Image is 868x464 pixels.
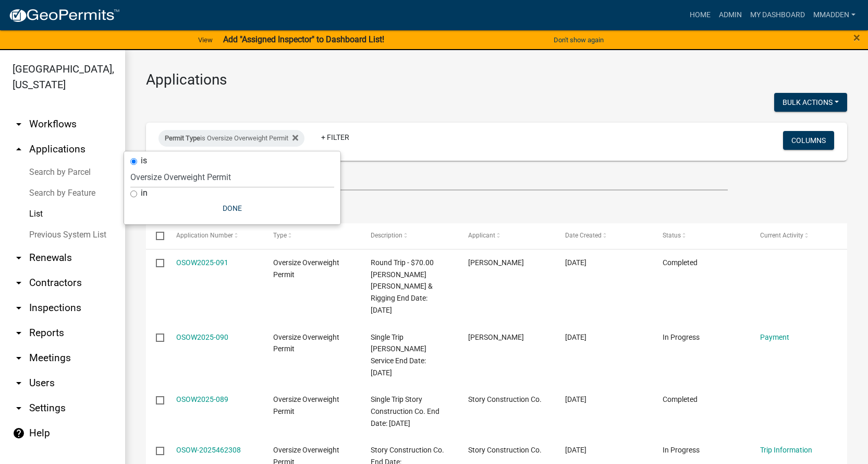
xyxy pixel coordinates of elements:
i: arrow_drop_down [13,402,25,414]
datatable-header-cell: Current Activity [750,223,847,248]
a: OSOW2025-090 [176,333,228,341]
datatable-header-cell: Status [653,223,750,248]
span: Type [273,232,287,239]
span: In Progress [663,333,700,341]
i: arrow_drop_down [13,352,25,364]
a: OSOW2025-089 [176,395,228,403]
a: My Dashboard [746,5,809,25]
i: arrow_drop_up [13,143,25,156]
datatable-header-cell: Select [146,223,166,248]
i: arrow_drop_down [13,118,25,130]
span: Single Trip Story Construction Co. End Date: 08/23/2025 [371,395,439,427]
span: Permit Type [165,134,200,142]
span: Application Number [176,232,233,239]
span: Current Activity [760,232,803,239]
datatable-header-cell: Description [361,223,458,248]
a: OSOW2025-091 [176,258,228,267]
label: is [141,157,147,165]
button: Don't show again [549,31,608,49]
span: 08/13/2025 [565,333,586,341]
datatable-header-cell: Application Number [166,223,263,248]
input: Search for applications [146,169,728,191]
span: Jeannette Karlzen [468,258,524,267]
span: Oversize Overweight Permit [273,395,339,415]
i: arrow_drop_down [13,252,25,264]
span: In Progress [663,446,700,454]
i: arrow_drop_down [13,377,25,389]
span: 08/11/2025 [565,446,586,454]
strong: Add "Assigned Inspector" to Dashboard List! [223,34,384,44]
span: Story Construction Co. [468,446,542,454]
div: is Oversize Overweight Permit [158,130,304,147]
a: + Filter [313,128,358,147]
button: Close [853,31,860,44]
span: × [853,30,860,45]
span: Status [663,232,681,239]
span: Description [371,232,402,239]
i: arrow_drop_down [13,327,25,339]
span: Applicant [468,232,495,239]
span: Date Created [565,232,602,239]
a: Home [686,5,715,25]
span: Round Trip - $70.00 Barnhart Crane & Rigging End Date: 08/20/2025 [371,258,434,314]
span: Single Trip Borsheim Crane Service End Date: 08/18/2025 [371,333,426,377]
datatable-header-cell: Type [263,223,361,248]
label: in [141,189,148,197]
button: Done [130,199,334,218]
i: help [13,427,25,439]
a: mmadden [809,5,860,25]
button: Bulk Actions [774,93,847,112]
span: Oversize Overweight Permit [273,258,339,279]
h3: Applications [146,71,847,89]
span: 08/11/2025 [565,395,586,403]
span: Oversize Overweight Permit [273,333,339,353]
span: Completed [663,258,698,267]
i: arrow_drop_down [13,277,25,289]
datatable-header-cell: Date Created [555,223,653,248]
button: Columns [783,131,834,150]
i: arrow_drop_down [13,302,25,314]
a: OSOW-2025462308 [176,446,241,454]
span: 08/14/2025 [565,258,586,267]
span: Completed [663,395,698,403]
a: Trip Information [760,446,812,454]
a: View [194,31,217,49]
datatable-header-cell: Applicant [458,223,555,248]
span: Story Construction Co. [468,395,542,403]
span: Evan Bolin [468,333,524,341]
a: Admin [715,5,746,25]
a: Payment [760,333,789,341]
